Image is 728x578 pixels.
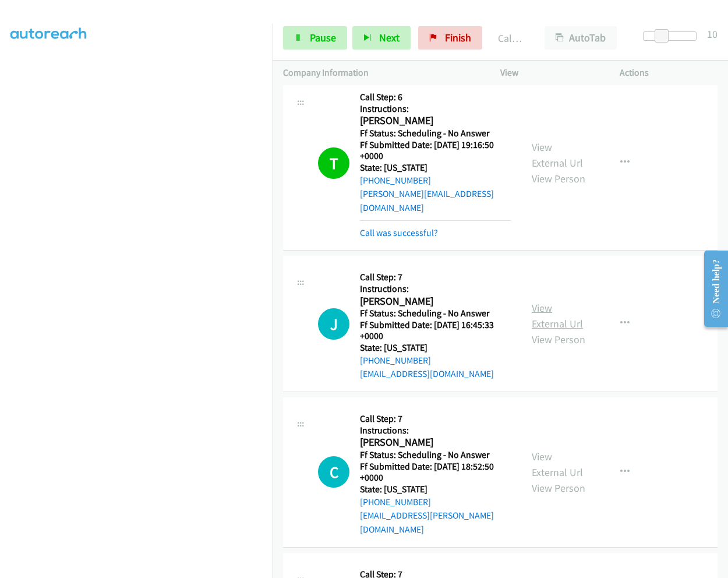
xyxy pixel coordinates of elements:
[360,319,511,342] h5: Ff Submitted Date: [DATE] 16:45:33 +0000
[360,496,431,507] a: [PHONE_NUMBER]
[318,456,349,488] div: The call is yet to be attempted
[360,308,511,319] h5: Ff Status: Scheduling - No Answer
[360,295,507,308] h2: [PERSON_NAME]
[360,484,511,495] h5: State: [US_STATE]
[500,66,599,80] p: View
[318,147,349,179] h1: T
[532,172,585,185] a: View Person
[360,272,511,283] h5: Call Step: 7
[445,31,471,44] span: Finish
[360,162,511,174] h5: State: [US_STATE]
[283,26,347,50] a: Pause
[360,114,507,128] h2: [PERSON_NAME]
[360,91,511,103] h5: Call Step: 6
[360,355,431,366] a: [PHONE_NUMBER]
[360,139,511,162] h5: Ff Submitted Date: [DATE] 19:16:50 +0000
[360,103,511,115] h5: Instructions:
[318,308,349,340] h1: J
[360,461,511,484] h5: Ff Submitted Date: [DATE] 18:52:50 +0000
[360,449,511,461] h5: Ff Status: Scheduling - No Answer
[620,66,718,80] p: Actions
[360,227,438,238] a: Call was successful?
[318,456,349,488] h1: C
[10,23,273,576] iframe: Dialpad
[532,481,585,495] a: View Person
[352,26,411,50] button: Next
[360,510,494,535] a: [EMAIL_ADDRESS][PERSON_NAME][DOMAIN_NAME]
[310,31,336,44] span: Pause
[360,188,494,213] a: [PERSON_NAME][EMAIL_ADDRESS][DOMAIN_NAME]
[283,66,479,80] p: Company Information
[532,140,583,170] a: View External Url
[532,333,585,346] a: View Person
[360,413,511,425] h5: Call Step: 7
[360,128,511,139] h5: Ff Status: Scheduling - No Answer
[532,301,583,330] a: View External Url
[379,31,400,44] span: Next
[360,425,511,436] h5: Instructions:
[360,342,511,354] h5: State: [US_STATE]
[418,26,482,50] a: Finish
[360,436,507,449] h2: [PERSON_NAME]
[694,242,728,335] iframe: Resource Center
[360,283,511,295] h5: Instructions:
[532,450,583,479] a: View External Url
[707,26,718,42] div: 10
[545,26,617,50] button: AutoTab
[360,175,431,186] a: [PHONE_NUMBER]
[318,308,349,340] div: The call is yet to be attempted
[360,368,494,379] a: [EMAIL_ADDRESS][DOMAIN_NAME]
[498,30,524,46] p: Call Completed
